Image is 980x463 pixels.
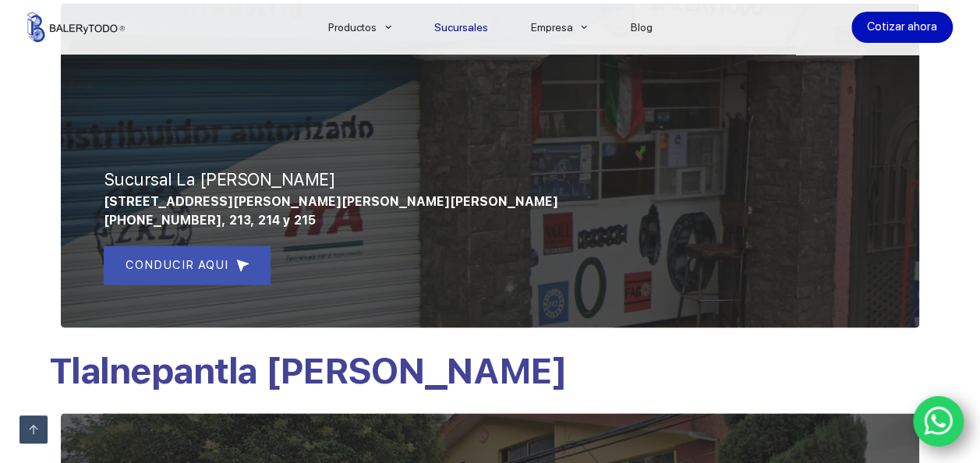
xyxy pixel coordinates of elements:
[104,213,316,228] span: [PHONE_NUMBER], 213, 214 y 215
[126,256,228,274] span: CONDUCIR AQUI
[19,415,48,444] a: Ir arriba
[104,246,271,285] a: CONDUCIR AQUI
[27,12,125,42] img: Balerytodo
[913,396,964,447] a: WhatsApp
[104,169,336,189] span: Sucursal La [PERSON_NAME]
[49,348,566,391] span: Tlalnepantla [PERSON_NAME]
[851,12,953,43] a: Cotizar ahora
[104,194,558,209] span: [STREET_ADDRESS][PERSON_NAME][PERSON_NAME][PERSON_NAME]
